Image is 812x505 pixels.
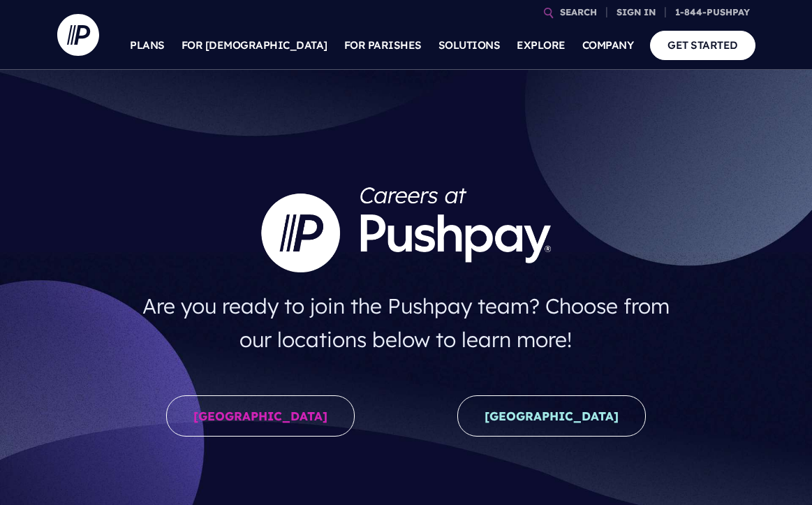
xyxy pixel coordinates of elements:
[166,395,355,437] a: [GEOGRAPHIC_DATA]
[130,21,165,70] a: PLANS
[517,21,566,70] a: EXPLORE
[650,31,755,59] a: GET STARTED
[438,21,501,70] a: SOLUTIONS
[126,284,686,362] h4: Are you ready to join the Pushpay team? Choose from our locations below to learn more!
[457,395,646,437] a: [GEOGRAPHIC_DATA]
[344,21,422,70] a: FOR PARISHES
[582,21,634,70] a: COMPANY
[182,21,327,70] a: FOR [DEMOGRAPHIC_DATA]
